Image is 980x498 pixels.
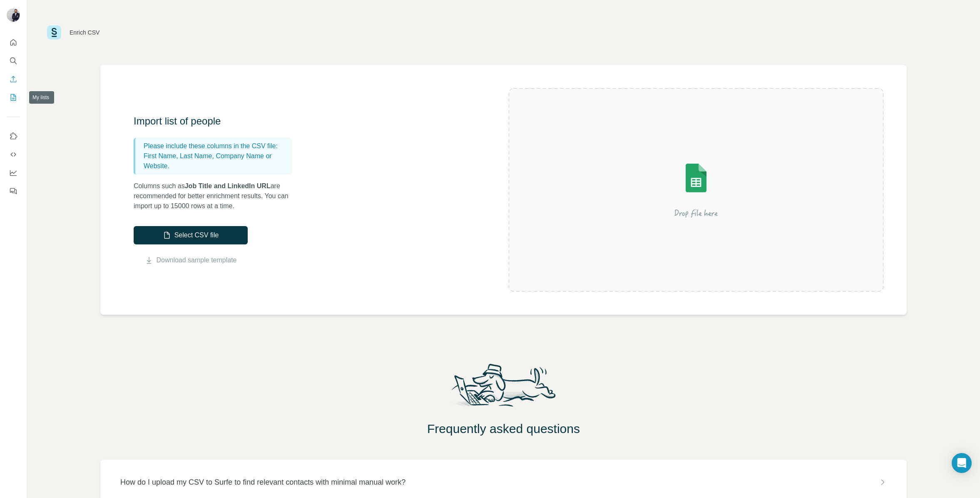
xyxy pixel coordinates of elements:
p: Please include these columns in the CSV file: [144,141,289,151]
button: Select CSV file [134,226,248,244]
img: Avatar [7,8,20,22]
h2: Frequently asked questions [27,421,980,436]
img: Surfe Logo [47,25,61,40]
h3: Import list of people [134,115,300,128]
button: Dashboard [7,165,20,180]
button: Search [7,53,20,68]
span: Job Title and LinkedIn URL [185,182,271,189]
button: Quick start [7,35,20,50]
button: Download sample template [134,255,248,265]
img: Surfe Mascot Illustration [444,361,564,415]
p: Columns such as are recommended for better enrichment results. You can import up to 15000 rows at... [134,181,300,211]
div: Enrich CSV [70,28,99,37]
button: Enrich CSV [7,72,20,87]
button: Use Surfe API [7,147,20,162]
img: Surfe Illustration - Drop file here or select below [621,140,771,240]
p: How do I upload my CSV to Surfe to find relevant contacts with minimal manual work? [120,476,405,488]
button: Feedback [7,184,20,199]
div: Open Intercom Messenger [952,453,972,473]
p: First Name, Last Name, Company Name or Website. [144,151,289,171]
button: My lists [7,90,20,105]
button: Use Surfe on LinkedIn [7,129,20,144]
a: Download sample template [157,255,237,265]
